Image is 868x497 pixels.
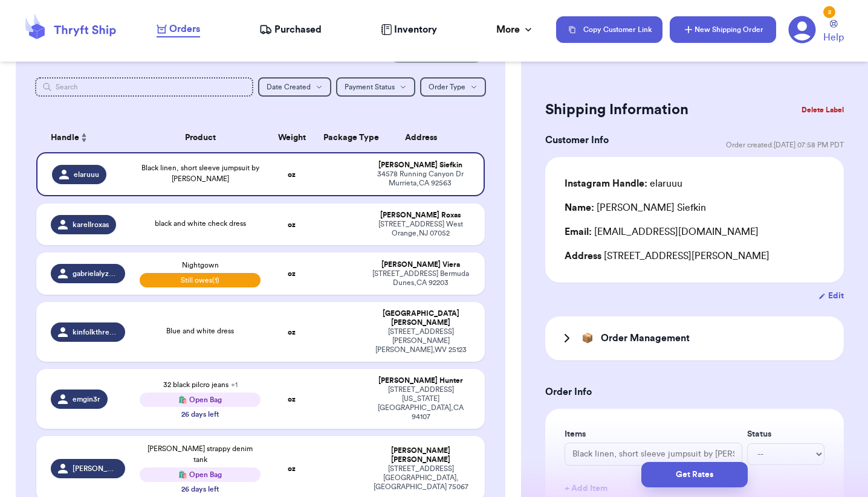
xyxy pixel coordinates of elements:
span: Purchased [274,22,322,37]
button: Order Type [420,77,486,97]
div: 34578 Running Canyon Dr Murrieta , CA 92563 [371,170,468,188]
span: Order Type [429,83,465,91]
span: 32 black pilcro jeans [163,381,238,388]
th: Package Type [316,123,364,152]
div: [PERSON_NAME] Hunter [371,376,470,385]
div: [STREET_ADDRESS] West Orange , NJ 07052 [371,220,470,238]
div: 🛍️ Open Bag [140,467,260,482]
div: 🛍️ Open Bag [140,393,260,407]
strong: oz [288,396,296,403]
label: Status [747,428,824,440]
span: 📦 [581,331,594,345]
span: karellroxas [73,220,109,229]
span: Name: [565,203,594,213]
span: Handle [51,132,79,144]
span: elaruuu [74,170,99,179]
button: Date Created [258,77,331,97]
div: [STREET_ADDRESS][PERSON_NAME] [565,249,824,263]
span: Help [823,30,844,45]
div: [STREET_ADDRESS][US_STATE] [GEOGRAPHIC_DATA] , CA 94107 [371,385,470,422]
th: Weight [268,123,316,152]
div: [PERSON_NAME] Siefkin [371,161,468,170]
button: New Shipping Order [670,16,776,43]
span: Instagram Handle: [565,179,647,188]
div: [PERSON_NAME] Siefkin [565,200,706,215]
div: [STREET_ADDRESS] Bermuda Dunes , CA 92203 [371,269,470,287]
span: Date Created [267,83,311,91]
button: Get Rates [641,462,748,487]
a: Purchased [259,22,322,37]
span: Payment Status [345,83,395,91]
input: Search [35,77,253,97]
h3: Order Info [545,385,844,399]
span: Black linen, short sleeve jumpsuit by [PERSON_NAME] [141,164,259,182]
button: Edit [818,290,844,302]
div: [EMAIL_ADDRESS][DOMAIN_NAME] [565,225,824,239]
span: kinfolkthreads [73,327,118,337]
span: black and white check dress [155,220,246,227]
h3: Order Management [601,331,690,345]
a: 2 [788,16,816,43]
span: Order created: [DATE] 07:58 PM PDT [726,140,844,150]
th: Product [132,123,267,152]
span: gabrielalyzette [73,269,118,278]
div: [PERSON_NAME] Viera [371,260,470,269]
div: [STREET_ADDRESS] [GEOGRAPHIC_DATA] , [GEOGRAPHIC_DATA] 75067 [371,464,470,492]
div: 26 days left [181,484,219,494]
button: Sort ascending [79,130,89,145]
div: More [496,22,534,37]
span: [PERSON_NAME] [73,464,118,473]
h2: Shipping Information [545,100,688,120]
h3: Customer Info [545,133,609,147]
span: Address [565,251,601,261]
button: Payment Status [336,77,415,97]
button: Copy Customer Link [556,16,662,43]
a: Help [823,20,844,45]
div: elaruuu [565,176,682,191]
span: Nightgown [182,261,219,269]
div: [PERSON_NAME] Roxas [371,211,470,220]
button: Delete Label [797,97,849,123]
strong: oz [288,329,296,336]
strong: oz [288,465,296,472]
span: + 1 [231,381,238,388]
span: Email: [565,227,592,237]
strong: oz [288,171,296,178]
a: Orders [157,22,200,37]
div: [GEOGRAPHIC_DATA] [PERSON_NAME] [371,309,470,327]
span: Blue and white dress [166,327,234,335]
span: Orders [169,22,200,36]
div: 26 days left [181,409,219,419]
span: emgin3r [73,394,100,404]
strong: oz [288,270,296,277]
span: [PERSON_NAME] strappy denim tank [147,445,253,463]
label: Items [565,428,742,440]
div: [STREET_ADDRESS][PERSON_NAME] [PERSON_NAME] , WV 25123 [371,327,470,354]
span: Inventory [394,22,437,37]
div: [PERSON_NAME] [PERSON_NAME] [371,446,470,464]
span: Still owes (1) [140,273,260,287]
th: Address [364,123,484,152]
a: Inventory [381,22,437,37]
div: 2 [823,6,835,18]
strong: oz [288,221,296,228]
